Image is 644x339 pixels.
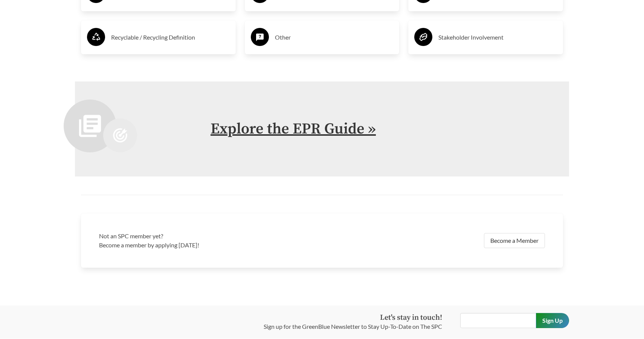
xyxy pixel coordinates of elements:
[111,31,230,43] h3: Recyclable / Recycling Definition
[99,241,317,250] p: Become a member by applying [DATE]!
[275,31,394,43] h3: Other
[438,31,557,43] h3: Stakeholder Involvement
[536,313,569,328] input: Sign Up
[99,232,317,241] h3: Not an SPC member yet?
[380,313,442,322] strong: Let's stay in touch!
[484,233,545,248] a: Become a Member
[264,322,442,331] p: Sign up for the GreenBlue Newsletter to Stay Up-To-Date on The SPC
[211,120,376,138] a: Explore the EPR Guide »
